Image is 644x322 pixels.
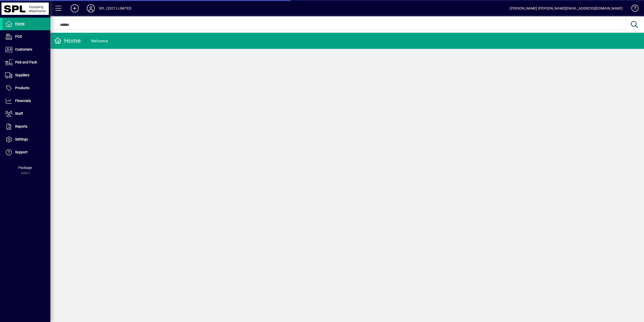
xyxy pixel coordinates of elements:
[15,124,27,128] span: Reports
[15,73,29,77] span: Suppliers
[3,95,50,107] a: Financials
[3,108,50,120] a: Staff
[67,4,83,13] button: Add
[15,99,31,103] span: Financials
[15,60,37,64] span: Pick and Pack
[3,30,50,43] a: POS
[628,1,638,17] a: Knowledge Base
[3,43,50,56] a: Customers
[3,56,50,69] a: Pick and Pack
[54,37,81,45] div: Home
[3,69,50,82] a: Suppliers
[15,86,29,90] span: Products
[15,22,24,26] span: Home
[99,4,131,12] div: SPL (2021) LIMITED
[18,166,32,170] span: Package
[15,137,28,141] span: Settings
[510,4,623,12] div: [PERSON_NAME] [PERSON_NAME][EMAIL_ADDRESS][DOMAIN_NAME]
[3,133,50,146] a: Settings
[15,34,22,39] span: POS
[91,37,108,45] div: Welcome
[3,82,50,94] a: Products
[15,150,28,154] span: Support
[15,112,23,116] span: Staff
[3,146,50,159] a: Support
[83,4,99,13] button: Profile
[15,47,32,51] span: Customers
[3,120,50,133] a: Reports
